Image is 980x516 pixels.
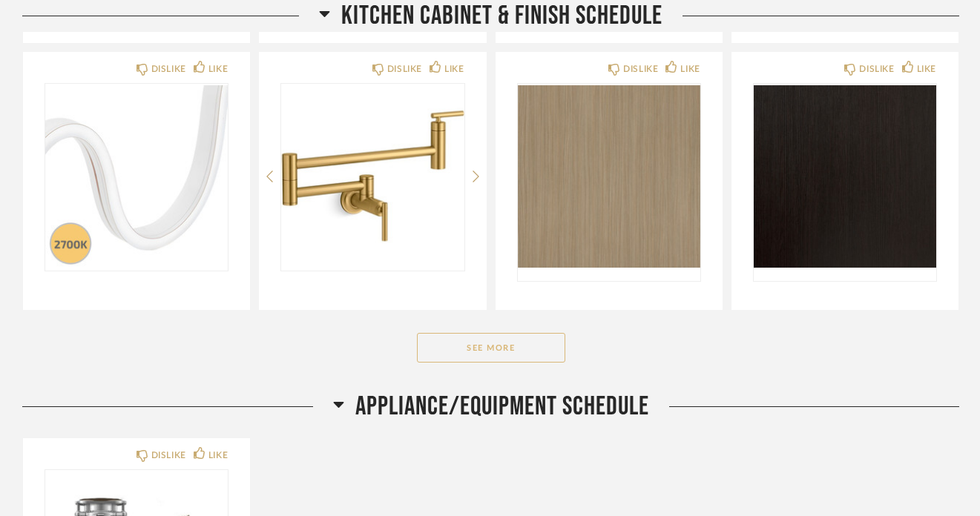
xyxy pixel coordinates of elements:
div: LIKE [680,62,700,76]
img: undefined [754,84,936,269]
div: LIKE [208,448,228,463]
img: undefined [45,84,228,269]
img: undefined [518,84,700,269]
span: Appliance/Equipment Schedule [355,391,649,423]
div: 0 [754,84,936,269]
img: undefined [281,84,464,269]
div: 0 [518,84,700,269]
div: DISLIKE [387,62,422,76]
button: See More [417,333,565,363]
div: LIKE [917,62,936,76]
div: DISLIKE [859,62,894,76]
div: DISLIKE [151,62,186,76]
div: LIKE [444,62,464,76]
div: DISLIKE [151,448,186,463]
div: LIKE [208,62,228,76]
div: DISLIKE [623,62,658,76]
